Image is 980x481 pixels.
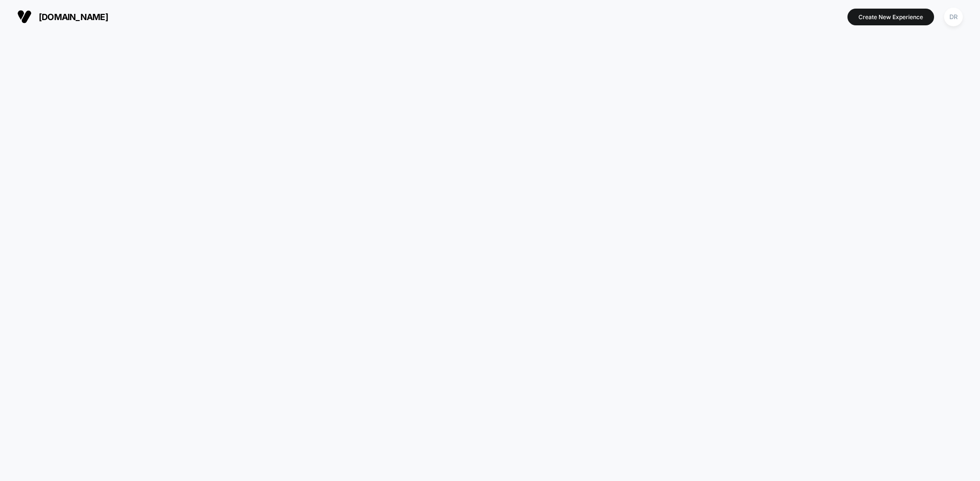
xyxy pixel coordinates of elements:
button: [DOMAIN_NAME] [14,9,111,24]
div: DR [944,8,963,26]
button: DR [941,7,966,27]
img: Visually logo [17,10,32,24]
button: Create New Experience [847,9,934,25]
span: [DOMAIN_NAME] [39,12,108,22]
